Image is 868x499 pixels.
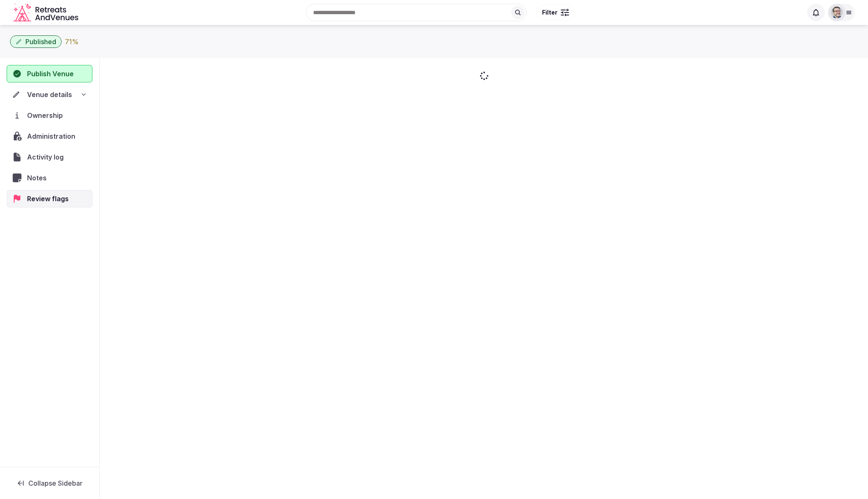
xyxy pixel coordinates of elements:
div: 71 % [65,37,79,47]
a: Notes [7,169,92,187]
span: Publish Venue [27,69,74,79]
a: Administration [7,127,92,145]
button: Published [10,35,62,48]
span: Collapse Sidebar [28,479,82,487]
button: Filter [537,5,575,20]
a: Ownership [7,107,92,124]
button: 71% [65,37,79,47]
a: Visit the homepage [13,3,80,22]
span: Notes [27,173,50,183]
svg: Retreats and Venues company logo [13,3,80,22]
img: Glen Hayes [831,7,843,18]
span: Published [25,37,56,46]
span: Administration [27,131,79,141]
button: Collapse Sidebar [7,474,92,492]
a: Review flags [7,190,92,207]
span: Venue details [27,90,72,100]
a: Activity log [7,148,92,166]
span: Activity log [27,152,67,162]
span: Review flags [27,194,72,204]
button: Publish Venue [7,65,92,82]
span: Filter [542,8,557,17]
span: Ownership [27,110,66,120]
